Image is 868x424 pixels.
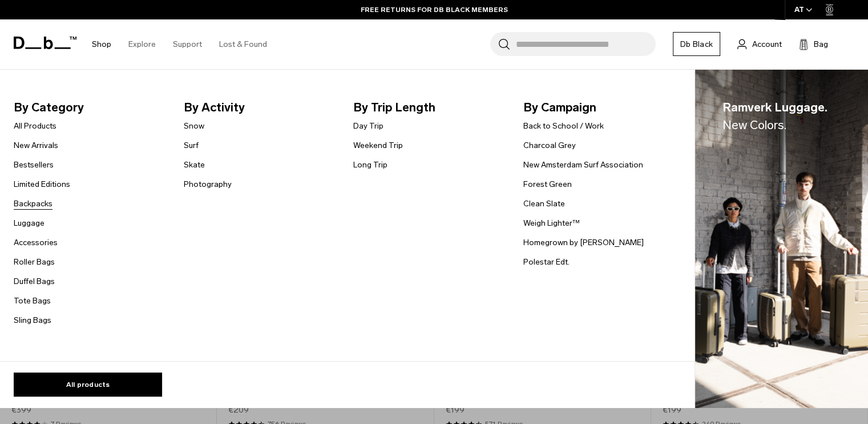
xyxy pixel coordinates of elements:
a: All products [14,373,162,397]
img: Db [695,70,868,409]
a: Shop [92,24,111,65]
a: Weigh Lighter™ [523,217,580,229]
a: All Products [14,120,56,132]
button: Bag [799,37,828,51]
a: Sling Bags [14,314,51,326]
a: Backpacks [14,198,53,210]
a: Day Trip [353,120,383,132]
a: Roller Bags [14,256,55,268]
a: New Arrivals [14,139,58,151]
a: Back to School / Work [523,120,604,132]
a: Bestsellers [14,159,54,171]
span: By Campaign [523,98,675,117]
a: Clean Slate [523,198,565,210]
span: Account [752,38,782,50]
span: Ramverk Luggage. [722,98,827,134]
a: Homegrown by [PERSON_NAME] [523,237,644,249]
a: Weekend Trip [353,139,403,151]
span: By Activity [184,98,336,117]
a: New Amsterdam Surf Association [523,159,643,171]
a: Polestar Edt. [523,256,570,268]
a: Charcoal Grey [523,139,576,151]
a: Snow [184,120,204,132]
a: Photography [184,178,232,190]
a: Skate [184,159,205,171]
span: By Category [14,98,165,117]
a: Lost & Found [219,24,267,65]
a: Db Black [673,32,720,56]
a: Support [173,24,202,65]
a: Tote Bags [14,295,51,307]
span: By Trip Length [353,98,505,117]
a: Forest Green [523,178,572,190]
a: Surf [184,139,199,151]
a: Duffel Bags [14,275,55,287]
a: Accessories [14,237,58,249]
a: Luggage [14,217,45,229]
a: Ramverk Luggage.New Colors. Db [695,70,868,409]
a: Long Trip [353,159,387,171]
a: Explore [128,24,156,65]
a: Account [737,37,782,51]
a: Limited Editions [14,178,70,190]
span: New Colors. [722,118,786,132]
span: Bag [814,38,828,50]
a: FREE RETURNS FOR DB BLACK MEMBERS [361,5,508,15]
nav: Main Navigation [83,19,276,69]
